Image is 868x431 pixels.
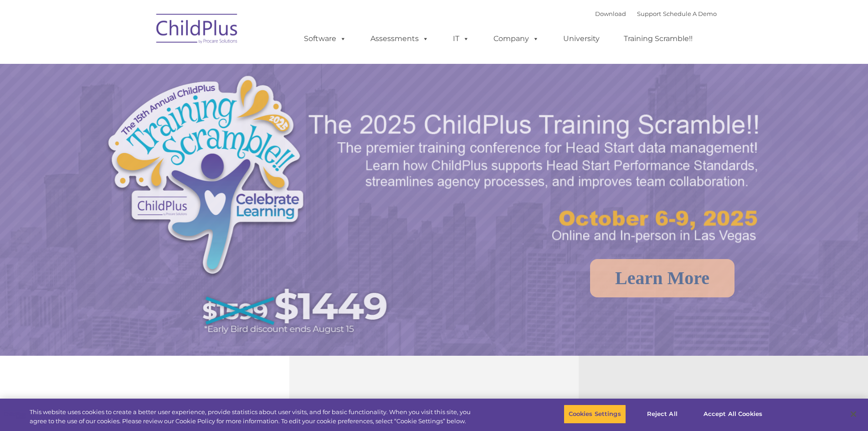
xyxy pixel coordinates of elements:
[554,30,609,48] a: University
[152,7,243,53] img: ChildPlus by Procare Solutions
[843,404,863,424] button: Close
[564,405,626,424] button: Cookies Settings
[699,405,767,424] button: Accept All Cookies
[663,10,717,17] a: Schedule A Demo
[30,408,478,426] div: This website uses cookies to create a better user experience, provide statistics about user visit...
[595,10,626,17] a: Download
[615,30,702,48] a: Training Scramble!!
[361,30,438,48] a: Assessments
[637,10,661,17] a: Support
[590,259,734,297] a: Learn More
[634,405,691,424] button: Reject All
[484,30,548,48] a: Company
[595,10,717,17] font: |
[444,30,478,48] a: IT
[295,30,355,48] a: Software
